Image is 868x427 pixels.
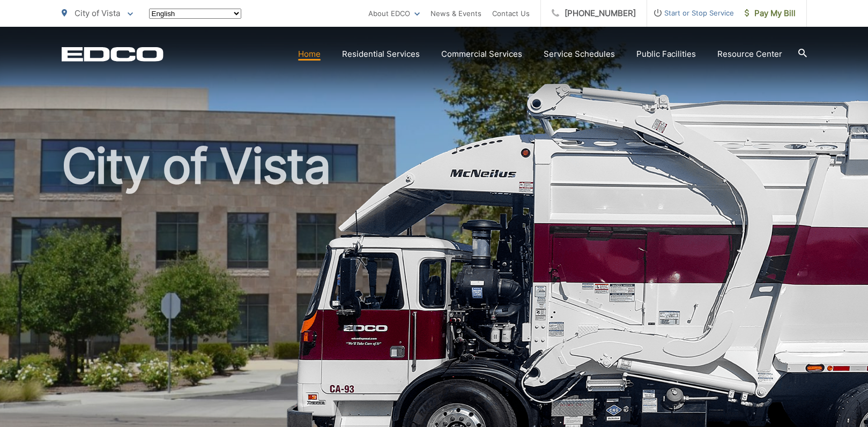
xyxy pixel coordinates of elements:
a: Commercial Services [441,48,522,61]
span: City of Vista [75,8,120,18]
a: News & Events [431,7,481,20]
a: Resource Center [717,48,782,61]
select: Select a language [149,9,241,19]
a: Residential Services [342,48,420,61]
a: Contact Us [492,7,530,20]
a: Service Schedules [544,48,615,61]
a: EDCD logo. Return to the homepage. [62,47,164,62]
a: About EDCO [368,7,420,20]
span: Pay My Bill [745,7,796,20]
a: Home [298,48,321,61]
a: Public Facilities [636,48,696,61]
